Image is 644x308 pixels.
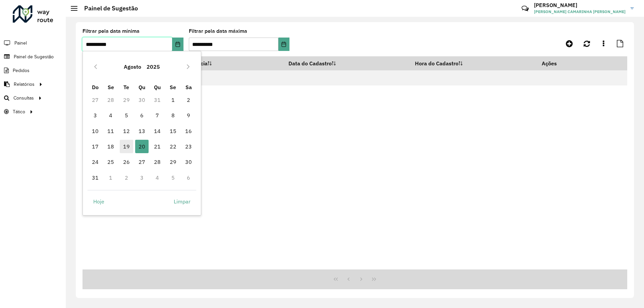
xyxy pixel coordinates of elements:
[181,139,196,154] td: 23
[93,197,104,205] span: Hoje
[120,109,133,122] span: 5
[135,155,149,169] span: 27
[534,2,626,8] h3: [PERSON_NAME]
[90,61,101,72] button: Previous Month
[88,170,103,185] td: 31
[172,38,183,51] button: Choose Date
[77,5,138,12] h2: Painel de Sugestão
[139,84,145,90] span: Qu
[88,92,103,108] td: 27
[103,108,118,123] td: 4
[165,139,181,154] td: 22
[104,109,117,122] span: 4
[14,40,27,47] span: Painel
[162,56,284,70] th: Data de Vigência
[83,51,201,215] div: Choose Date
[151,140,164,153] span: 21
[103,170,118,185] td: 1
[88,139,103,154] td: 17
[83,70,627,85] td: Nenhum registro encontrado
[134,108,150,123] td: 6
[108,84,114,90] span: Se
[118,154,134,170] td: 26
[144,59,163,75] button: Choose Year
[183,61,194,72] button: Next Month
[89,140,102,153] span: 17
[14,81,35,88] span: Relatórios
[189,27,247,35] label: Filtrar pela data máxima
[134,139,150,154] td: 20
[537,56,577,70] th: Ações
[13,95,34,102] span: Consultas
[154,84,161,90] span: Qu
[151,155,164,169] span: 28
[134,170,150,185] td: 3
[168,195,196,208] button: Limpar
[89,171,102,184] span: 31
[135,140,149,153] span: 20
[150,139,165,154] td: 21
[150,170,165,185] td: 4
[118,123,134,139] td: 12
[410,56,537,70] th: Hora do Cadastro
[121,59,144,75] button: Choose Month
[120,155,133,169] span: 26
[174,197,191,205] span: Limpar
[135,124,149,138] span: 13
[123,84,129,90] span: Te
[135,109,149,122] span: 6
[181,123,196,139] td: 16
[134,123,150,139] td: 13
[13,67,30,74] span: Pedidos
[278,38,289,51] button: Choose Date
[284,56,410,70] th: Data do Cadastro
[103,123,118,139] td: 11
[118,170,134,185] td: 2
[104,155,117,169] span: 25
[120,124,133,138] span: 12
[118,92,134,108] td: 29
[83,27,140,35] label: Filtrar pela data mínima
[118,108,134,123] td: 5
[150,108,165,123] td: 7
[88,123,103,139] td: 10
[88,108,103,123] td: 3
[134,92,150,108] td: 30
[150,123,165,139] td: 14
[165,170,181,185] td: 5
[182,109,195,122] span: 9
[166,109,180,122] span: 8
[104,124,117,138] span: 11
[165,108,181,123] td: 8
[182,93,195,107] span: 2
[182,140,195,153] span: 23
[166,124,180,138] span: 15
[151,124,164,138] span: 14
[182,124,195,138] span: 16
[185,84,192,90] span: Sa
[182,155,195,169] span: 30
[13,108,25,115] span: Tático
[165,123,181,139] td: 15
[151,109,164,122] span: 7
[103,139,118,154] td: 18
[534,9,626,15] span: [PERSON_NAME] CAMARINHA [PERSON_NAME]
[89,109,102,122] span: 3
[166,93,180,107] span: 1
[181,170,196,185] td: 6
[92,84,99,90] span: Do
[120,140,133,153] span: 19
[166,140,180,153] span: 22
[181,154,196,170] td: 30
[170,84,176,90] span: Se
[89,155,102,169] span: 24
[88,154,103,170] td: 24
[103,92,118,108] td: 28
[165,154,181,170] td: 29
[104,140,117,153] span: 18
[103,154,118,170] td: 25
[518,1,532,16] a: Contato Rápido
[150,92,165,108] td: 31
[88,195,110,208] button: Hoje
[89,124,102,138] span: 10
